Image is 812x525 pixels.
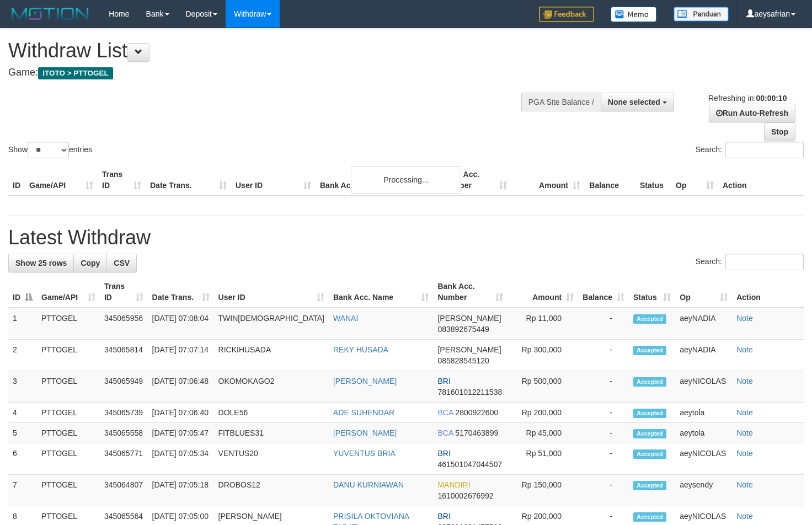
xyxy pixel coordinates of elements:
[214,308,329,340] td: TWIN[DEMOGRAPHIC_DATA]
[8,423,37,443] td: 5
[148,371,214,403] td: [DATE] 07:06:48
[675,340,732,371] td: aeyNADIA
[25,164,98,196] th: Game/API
[585,164,635,196] th: Balance
[38,67,113,79] span: ITOTO > PTTOGEL
[633,449,666,459] span: Accepted
[507,443,578,475] td: Rp 51,000
[8,67,530,78] h4: Game:
[100,276,148,308] th: Trans ID: activate to sort column ascending
[8,308,37,340] td: 1
[601,93,674,111] button: None selected
[333,345,388,354] a: REKY HUSADA
[611,7,657,22] img: Button%20Memo.svg
[231,164,316,196] th: User ID
[8,164,25,196] th: ID
[148,423,214,443] td: [DATE] 07:05:47
[736,480,753,489] a: Note
[8,227,804,249] h1: Latest Withdraw
[635,164,671,196] th: Status
[736,377,753,385] a: Note
[100,403,148,423] td: 345065739
[214,403,329,423] td: DOLE56
[333,408,394,417] a: ADE SUHENDAR
[507,403,578,423] td: Rp 200,000
[8,254,74,272] a: Show 25 rows
[8,340,37,371] td: 2
[333,449,396,458] a: YUVENTUS BRIA
[148,308,214,340] td: [DATE] 07:08:04
[37,276,100,308] th: Game/API: activate to sort column ascending
[578,475,629,506] td: -
[437,512,450,521] span: BRI
[736,345,753,354] a: Note
[98,164,146,196] th: Trans ID
[8,142,92,158] label: Show entries
[539,7,594,22] img: Feedback.jpg
[437,480,470,489] span: MANDIRI
[37,308,100,340] td: PTTOGEL
[146,164,231,196] th: Date Trans.
[578,403,629,423] td: -
[507,475,578,506] td: Rp 150,000
[100,443,148,475] td: 345065771
[437,408,453,417] span: BCA
[148,475,214,506] td: [DATE] 07:05:18
[100,308,148,340] td: 345065956
[437,325,489,334] span: Copy 083892675449 to clipboard
[100,423,148,443] td: 345065558
[736,512,753,521] a: Note
[764,122,795,141] a: Stop
[675,371,732,403] td: aeyNICOLAS
[455,408,498,417] span: Copy 2800922600 to clipboard
[671,164,718,196] th: Op
[633,409,666,418] span: Accepted
[28,142,69,158] select: Showentries
[675,423,732,443] td: aeytola
[437,460,502,469] span: Copy 461501047044507 to clipboard
[633,314,666,324] span: Accepted
[578,371,629,403] td: -
[214,443,329,475] td: VENTUS20
[633,377,666,387] span: Accepted
[675,276,732,308] th: Op: activate to sort column ascending
[81,259,100,267] span: Copy
[106,254,137,272] a: CSV
[732,276,804,308] th: Action
[629,276,675,308] th: Status: activate to sort column ascending
[329,276,434,308] th: Bank Acc. Name: activate to sort column ascending
[507,423,578,443] td: Rp 45,000
[37,423,100,443] td: PTTOGEL
[507,371,578,403] td: Rp 500,000
[333,428,397,437] a: [PERSON_NAME]
[100,475,148,506] td: 345064807
[100,340,148,371] td: 345065814
[675,308,732,340] td: aeyNADIA
[675,443,732,475] td: aeyNICOLAS
[578,276,629,308] th: Balance: activate to sort column ascending
[148,276,214,308] th: Date Trans.: activate to sort column ascending
[437,491,493,500] span: Copy 1610002676992 to clipboard
[437,314,501,323] span: [PERSON_NAME]
[725,254,804,270] input: Search:
[37,443,100,475] td: PTTOGEL
[633,512,666,522] span: Accepted
[438,164,511,196] th: Bank Acc. Number
[608,98,660,106] span: None selected
[521,93,601,111] div: PGA Site Balance /
[333,314,358,323] a: WANAI
[578,308,629,340] td: -
[507,308,578,340] td: Rp 11,000
[8,371,37,403] td: 3
[351,166,461,194] div: Processing...
[696,142,804,158] label: Search:
[437,377,450,385] span: BRI
[148,340,214,371] td: [DATE] 07:07:14
[214,371,329,403] td: OKOMOKAGO2
[37,403,100,423] td: PTTOGEL
[578,423,629,443] td: -
[633,481,666,490] span: Accepted
[37,340,100,371] td: PTTOGEL
[214,475,329,506] td: DROBOS12
[214,340,329,371] td: RICKIHUSADA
